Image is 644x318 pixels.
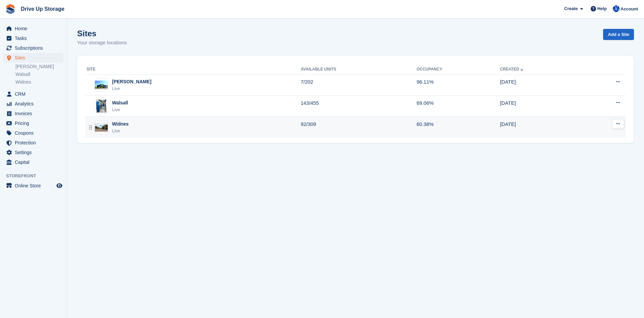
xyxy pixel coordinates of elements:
a: menu [3,43,63,53]
p: Your storage locations [77,39,127,47]
a: menu [3,128,63,138]
a: menu [3,119,63,128]
div: Walsall [112,99,128,106]
td: 143/455 [301,96,417,117]
td: 7/202 [301,75,417,96]
a: menu [3,109,63,118]
td: 60.38% [417,117,500,138]
a: Created [500,67,525,72]
img: Widnes Team [613,5,620,12]
a: menu [3,148,63,157]
a: Drive Up Storage [18,3,67,14]
img: Image of Widnes site [95,123,108,132]
span: Pricing [15,119,55,128]
span: Analytics [15,99,55,108]
div: [PERSON_NAME] [112,78,151,85]
a: menu [3,89,63,99]
div: Live [112,128,129,134]
td: [DATE] [500,75,580,96]
span: Create [564,5,578,12]
a: menu [3,99,63,108]
img: Image of Stroud site [95,81,108,90]
a: [PERSON_NAME] [15,63,63,70]
a: Walsall [15,71,63,78]
th: Occupancy [417,64,500,75]
a: Preview store [55,182,63,190]
a: menu [3,181,63,190]
a: menu [3,138,63,147]
div: Widnes [112,121,129,128]
span: Storefront [6,173,67,179]
span: Online Store [15,181,55,190]
span: Settings [15,148,55,157]
a: menu [3,34,63,43]
a: Add a Site [603,29,634,40]
span: Protection [15,138,55,147]
span: Subscriptions [15,43,55,53]
span: Coupons [15,128,55,138]
span: Sites [15,53,55,62]
td: 69.06% [417,96,500,117]
span: CRM [15,89,55,99]
div: Live [112,106,128,113]
span: Tasks [15,34,55,43]
td: [DATE] [500,117,580,138]
span: Help [597,5,607,12]
span: Home [15,24,55,33]
span: Account [621,6,638,12]
a: menu [3,157,63,167]
th: Site [85,64,301,75]
span: Invoices [15,109,55,118]
th: Available Units [301,64,417,75]
td: [DATE] [500,96,580,117]
a: Widnes [15,79,63,85]
div: Live [112,85,151,92]
span: Capital [15,157,55,167]
td: 92/309 [301,117,417,138]
img: stora-icon-8386f47178a22dfd0bd8f6a31ec36ba5ce8667c1dd55bd0f319d3a0aa187defe.svg [5,4,15,14]
a: menu [3,53,63,62]
h1: Sites [77,29,127,38]
img: Image of Walsall site [96,99,106,113]
td: 96.11% [417,75,500,96]
a: menu [3,24,63,33]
